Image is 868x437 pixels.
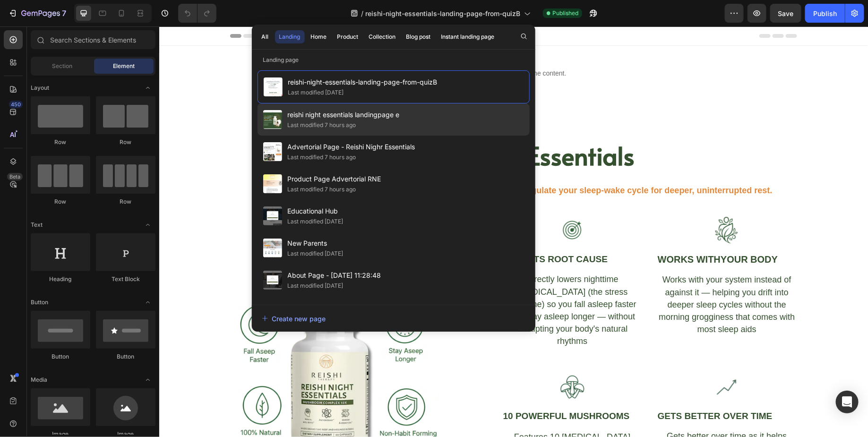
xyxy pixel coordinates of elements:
span: Text [31,221,43,229]
div: Row [31,138,90,146]
img: Alt Image [398,189,428,219]
span: / [361,9,363,18]
span: Works with your system instead of against it — helping you drift into deeper sleep cycles without... [499,248,636,308]
span: About Page - [DATE] 11:28:48 [288,270,381,281]
input: Search Sections & Elements [31,30,155,49]
div: Beta [7,173,23,180]
div: Home [311,33,327,41]
button: Home [307,30,331,43]
span: Educational Hub [288,206,344,217]
span: Media [31,376,47,384]
img: Alt Image [552,345,583,376]
button: Instant landing page [437,30,499,43]
div: Button [96,352,155,361]
span: Advertorial Page - Reishi Nighr Essentials [288,141,415,153]
button: Publish [805,4,845,23]
div: Blog post [406,33,431,41]
span: Directly lowers nighttime [MEDICAL_DATA] (the stress hormone) so you fall asleep faster and stay ... [349,248,477,319]
div: Last modified 7 hours ago [288,120,356,130]
span: Published [552,9,578,17]
div: Create new page [262,314,326,324]
p: TARGETS ROOT CAUSE [344,227,482,239]
div: Last modified [DATE] [288,88,344,97]
span: Save [778,9,794,17]
p: Landing page [252,55,535,65]
img: Alt Image [552,189,583,219]
div: Undo/Redo [178,4,216,23]
div: Row [96,138,155,146]
button: Collection [365,30,400,43]
div: Last modified 7 hours ago [288,153,356,162]
button: 7 [4,4,70,23]
button: Landing [275,30,305,43]
div: Heading [31,275,90,283]
button: Create new page [261,309,526,328]
span: New Parents [288,238,344,249]
strong: WORKS WITHYOUR BODY [498,228,619,238]
span: Layout [31,84,49,92]
div: 450 [9,101,23,108]
button: Save [770,4,801,23]
span: reishi-night-essentials-landing-page-from-quizB [365,9,520,18]
div: Row [96,197,155,206]
div: Last modified [DATE] [288,217,344,226]
div: Landing [279,33,301,41]
strong: 10 POWERFUL MUSHROOMS [344,385,471,394]
span: reishi-night-essentials-landing-page-from-quizB [288,77,438,88]
img: Alt Image [398,345,428,376]
button: Blog post [402,30,435,43]
span: Toggle open [140,217,155,232]
div: Row [31,197,90,206]
div: Open Intercom Messenger [836,391,859,413]
iframe: Design area [159,26,868,437]
button: Product [333,30,363,43]
div: Publish [813,9,837,18]
div: Last modified [DATE] [288,249,344,258]
div: Button [31,352,90,361]
span: Section [52,62,73,70]
span: reishi night essentials landingpage e [288,109,400,120]
div: Last modified [DATE] [288,281,344,291]
div: Text Block [96,275,155,283]
span: Toggle open [140,372,155,387]
span: Toggle open [140,80,155,95]
strong: GETS BETTER OVER TIME [498,385,613,394]
div: Instant landing page [441,33,495,41]
div: Last modified 7 hours ago [288,185,356,194]
div: All [262,33,269,41]
p: 7 [62,8,66,19]
span: Element [113,62,135,70]
span: Product Page Advertorial RNE [288,173,381,185]
div: Product [337,33,359,41]
button: All [258,30,273,43]
span: Button [31,298,48,307]
span: Toggle open [140,295,155,310]
div: Collection [369,33,396,41]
